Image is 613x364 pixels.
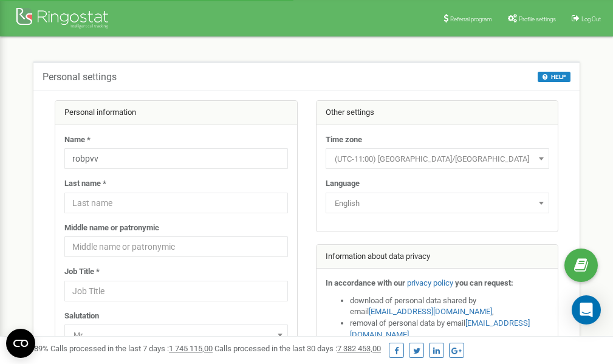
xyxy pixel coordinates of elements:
[64,311,99,322] label: Salutation
[450,16,492,22] span: Referral program
[55,101,297,125] div: Personal information
[581,16,601,22] span: Log Out
[326,178,360,190] label: Language
[64,134,91,146] label: Name *
[317,245,558,269] div: Information about data privacy
[407,278,453,287] a: privacy policy
[69,327,284,344] span: Mr.
[64,148,288,169] input: Name
[326,193,549,213] span: English
[350,318,549,340] li: removal of personal data by email ,
[330,151,545,168] span: (UTC-11:00) Pacific/Midway
[50,344,213,353] span: Calls processed in the last 7 days :
[326,134,362,146] label: Time zone
[326,278,405,287] strong: In accordance with our
[317,101,558,125] div: Other settings
[6,329,35,358] button: Open CMP widget
[330,195,545,212] span: English
[369,307,492,316] a: [EMAIL_ADDRESS][DOMAIN_NAME]
[538,72,570,82] button: HELP
[64,178,106,190] label: Last name *
[326,148,549,169] span: (UTC-11:00) Pacific/Midway
[64,193,288,213] input: Last name
[64,325,288,345] span: Mr.
[64,266,100,278] label: Job Title *
[519,16,556,22] span: Profile settings
[43,72,117,83] h5: Personal settings
[64,222,159,234] label: Middle name or patronymic
[572,295,601,325] div: Open Intercom Messenger
[214,344,381,353] span: Calls processed in the last 30 days :
[64,236,288,257] input: Middle name or patronymic
[455,278,513,287] strong: you can request:
[337,344,381,353] u: 7 382 453,00
[64,281,288,301] input: Job Title
[350,295,549,318] li: download of personal data shared by email ,
[169,344,213,353] u: 1 745 115,00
